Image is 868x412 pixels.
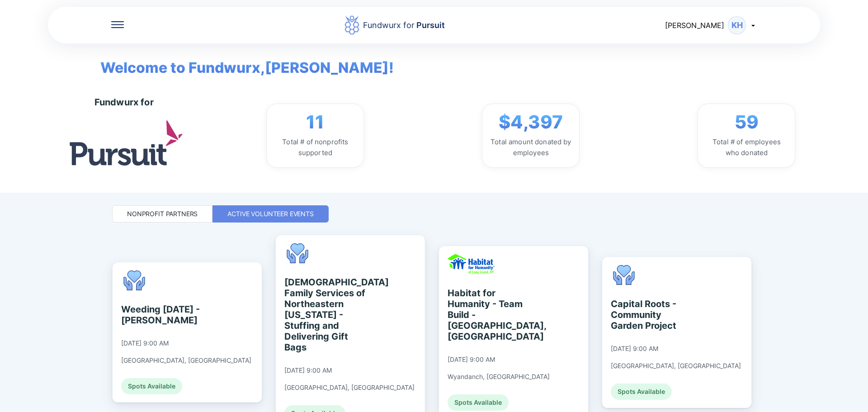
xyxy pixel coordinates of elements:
div: Habitat for Humanity - Team Build - [GEOGRAPHIC_DATA], [GEOGRAPHIC_DATA] [448,288,530,342]
span: [PERSON_NAME] [665,21,724,30]
div: Spots Available [448,394,509,411]
div: Active Volunteer Events [227,209,314,218]
div: Fundwurx for [363,19,445,32]
div: [DATE] 9:00 AM [284,366,332,374]
span: Welcome to Fundwurx, [PERSON_NAME] ! [87,43,394,79]
div: Nonprofit Partners [127,209,198,218]
div: Spots Available [611,384,672,400]
div: Spots Available [121,378,182,394]
div: [DATE] 9:00 AM [448,355,495,364]
div: Total # of nonprofits supported [274,137,356,158]
span: 59 [735,111,759,133]
img: logo.jpg [70,120,183,165]
div: Capital Roots - Community Garden Project [611,298,693,331]
div: [DEMOGRAPHIC_DATA] Family Services of Northeastern [US_STATE] - Stuffing and Delivering Gift Bags [284,277,367,353]
div: Total # of employees who donated [705,137,788,158]
span: 11 [306,111,324,133]
div: [GEOGRAPHIC_DATA], [GEOGRAPHIC_DATA] [284,384,415,392]
div: KH [728,16,746,34]
span: $4,397 [499,111,563,133]
div: [GEOGRAPHIC_DATA], [GEOGRAPHIC_DATA] [611,362,741,370]
div: [DATE] 9:00 AM [611,345,658,353]
div: [GEOGRAPHIC_DATA], [GEOGRAPHIC_DATA] [121,356,251,365]
span: Pursuit [415,20,445,30]
div: Weeding [DATE] - [PERSON_NAME] [121,304,204,326]
div: Total amount donated by employees [490,137,572,158]
div: [DATE] 9:00 AM [121,339,169,347]
div: Wyandanch, [GEOGRAPHIC_DATA] [448,373,550,381]
div: Fundwurx for [94,97,154,108]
